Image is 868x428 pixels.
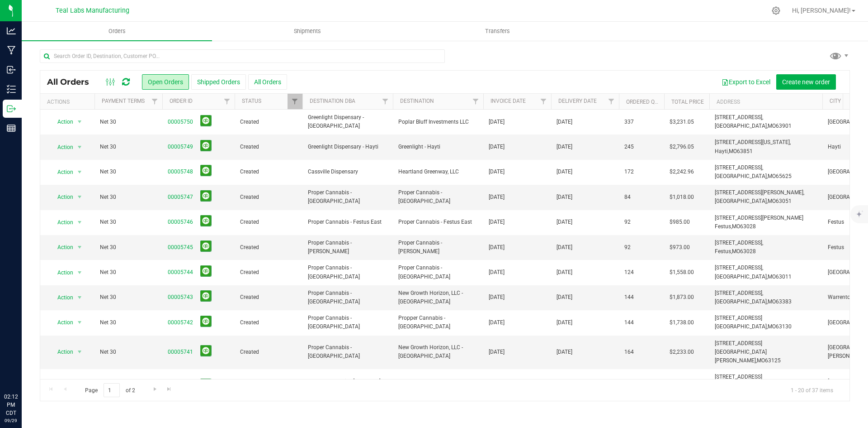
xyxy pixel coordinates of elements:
span: select [74,191,85,203]
a: Filter [288,94,302,109]
span: [STREET_ADDRESS] [715,340,762,346]
a: 00005749 [168,143,193,151]
span: MO [768,173,776,179]
a: Filter [147,94,162,109]
a: Filter [378,94,393,109]
span: 65625 [776,173,792,179]
span: Created [240,348,297,356]
span: 63851 [737,148,753,154]
div: Actions [47,99,91,105]
button: Shipped Orders [191,74,246,90]
span: Net 30 [100,218,157,226]
span: 1 - 20 of 37 items [783,383,840,397]
a: Filter [220,94,235,109]
span: $1,873.00 [670,293,694,302]
span: Proper Cannabis - [GEOGRAPHIC_DATA] [398,188,478,206]
span: Greenlight Dispensary - Hayti [308,143,387,151]
span: New Growth Horizon, LLC - [GEOGRAPHIC_DATA] [398,289,478,306]
span: 63125 [765,357,781,364]
span: Festus, [715,248,732,255]
span: Page of 2 [77,383,142,397]
span: Greenlight - Hayti [398,143,478,151]
span: Action [49,141,74,154]
p: 02:12 PM CDT [4,393,18,417]
span: [GEOGRAPHIC_DATA], [715,298,768,305]
span: 172 [624,168,634,176]
span: Heartland Greenway, LLC [398,168,478,176]
inline-svg: Reports [7,124,16,133]
span: select [74,216,85,229]
span: Action [49,216,74,229]
button: Create new order [776,74,836,90]
span: Created [240,268,297,277]
span: MO [768,274,776,280]
span: Created [240,218,297,226]
span: Net 30 [100,243,157,252]
a: Orders [22,22,212,41]
span: Proper Cannabis - [GEOGRAPHIC_DATA] [308,264,387,281]
span: Orders [96,27,138,35]
a: 00005742 [168,318,193,327]
span: [STREET_ADDRESS] [715,315,762,321]
a: Filter [468,94,483,109]
span: select [74,346,85,358]
span: Poplar Bluff Investments LLC [398,118,478,126]
span: Shipments [282,27,333,35]
span: $3,231.05 [670,118,694,126]
span: Hayti, [715,148,729,154]
span: MO [757,357,765,364]
span: $2,233.00 [670,348,694,356]
span: [DATE] [489,118,505,126]
span: 63130 [776,323,792,330]
a: 00005748 [168,168,193,176]
span: Greenlight Dispensary - [GEOGRAPHIC_DATA] [308,113,387,130]
a: 00005741 [168,348,193,356]
a: 00005747 [168,193,193,202]
a: Total Price [671,99,704,105]
input: Search Order ID, Destination, Customer PO... [40,49,445,63]
span: select [74,141,85,154]
span: [STREET_ADDRESS], [715,114,763,120]
span: [STREET_ADDRESS], [715,240,763,246]
span: [GEOGRAPHIC_DATA], [715,323,768,330]
span: Proper Cannabis - Festus East [308,218,387,226]
span: 245 [624,143,634,151]
span: 337 [624,118,634,126]
span: Proper Cannabis - [PERSON_NAME] [308,239,387,256]
span: Created [240,143,297,151]
span: Net 30 [100,293,157,302]
span: select [74,241,85,254]
span: 124 [624,268,634,277]
span: $1,018.00 [670,193,694,202]
span: 63028 [740,223,756,230]
span: $2,242.96 [670,168,694,176]
button: All Orders [248,74,287,90]
a: 00005743 [168,293,193,302]
span: Transfers [473,27,522,35]
span: Created [240,168,297,176]
a: Order ID [170,98,193,104]
inline-svg: Manufacturing [7,46,16,55]
span: Net 30 [100,318,157,327]
span: Proper Cannabis - [GEOGRAPHIC_DATA] [308,314,387,331]
a: Destination DBA [310,98,355,104]
span: Action [49,241,74,254]
iframe: Resource center unread badge [27,354,38,365]
span: Net 30 [100,193,157,202]
span: 164 [624,348,634,356]
span: Action [49,115,74,128]
span: MO [768,123,776,129]
span: [GEOGRAPHIC_DATA], [715,123,768,129]
button: Export to Excel [716,74,776,90]
a: 00005744 [168,268,193,277]
span: Created [240,293,297,302]
span: $1,738.00 [670,318,694,327]
span: Proper Cannabis - [PERSON_NAME] [398,239,478,256]
span: Proper Cannabis - [GEOGRAPHIC_DATA] [398,264,478,281]
span: [DATE] [557,268,572,277]
span: select [74,291,85,304]
span: Action [49,316,74,329]
span: Net 30 [100,168,157,176]
p: 09/29 [4,417,18,424]
span: [STREET_ADDRESS], [715,264,763,271]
